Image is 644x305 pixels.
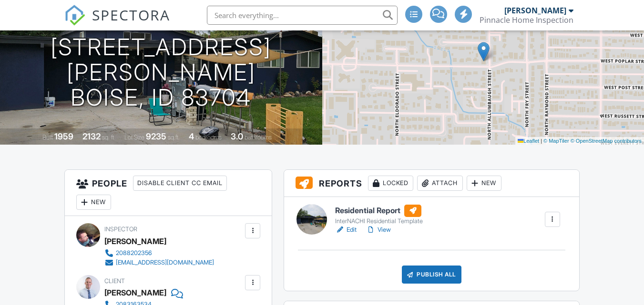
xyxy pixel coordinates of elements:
[64,13,170,33] a: SPECTORA
[104,234,166,248] div: [PERSON_NAME]
[245,134,272,141] span: bathrooms
[76,195,111,210] div: New
[102,134,115,141] span: sq. ft.
[104,226,137,233] span: Inspector
[189,131,194,141] div: 4
[417,176,463,191] div: Attach
[65,170,272,216] h3: People
[467,176,501,191] div: New
[368,176,413,191] div: Locked
[104,258,214,267] a: [EMAIL_ADDRESS][DOMAIN_NAME]
[335,225,357,235] a: Edit
[366,225,391,235] a: View
[335,205,423,217] h6: Residential Report
[504,6,566,15] div: [PERSON_NAME]
[571,138,642,144] a: © OpenStreetMap contributors
[518,138,539,144] a: Leaflet
[104,285,166,300] div: [PERSON_NAME]
[284,170,579,197] h3: Reports
[231,131,243,141] div: 3.0
[335,217,423,225] div: InterNACHI Residential Template
[335,205,423,226] a: Residential Report InterNACHI Residential Template
[104,248,214,258] a: 2088202356
[480,15,573,25] div: Pinnacle Home Inspection
[195,134,222,141] span: bedrooms
[42,134,53,141] span: Built
[64,5,85,26] img: The Best Home Inspection Software - Spectora
[54,131,73,141] div: 1959
[116,249,152,257] div: 2088202356
[146,131,166,141] div: 9235
[207,6,398,25] input: Search everything...
[116,259,214,266] div: [EMAIL_ADDRESS][DOMAIN_NAME]
[15,35,307,110] h1: [STREET_ADDRESS][PERSON_NAME] Boise, ID 83704
[92,5,170,25] span: SPECTORA
[543,138,569,144] a: © MapTiler
[541,138,542,144] span: |
[133,176,227,191] div: Disable Client CC Email
[402,266,461,284] div: Publish All
[82,131,101,141] div: 2132
[478,42,490,61] img: Marker
[104,277,125,285] span: Client
[168,134,180,141] span: sq.ft.
[124,134,144,141] span: Lot Size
